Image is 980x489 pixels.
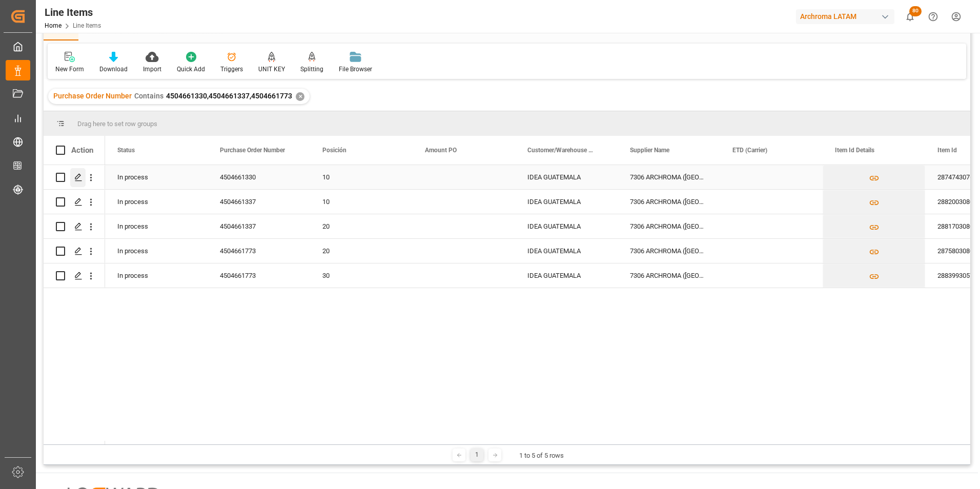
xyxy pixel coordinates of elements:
a: Home [45,22,62,29]
div: 7306 ARCHROMA ([GEOGRAPHIC_DATA]) S. DE [PERSON_NAME] [618,190,720,214]
div: 4504661773 [208,239,310,263]
div: Press SPACE to select this row. [44,190,105,214]
div: 20 [322,215,400,238]
div: 10 [322,166,400,189]
span: Contains [134,92,164,100]
div: 1 to 5 of 5 rows [519,451,564,461]
div: 7306 ARCHROMA ([GEOGRAPHIC_DATA]) S. DE [PERSON_NAME] [618,263,720,288]
div: 4504661337 [208,214,310,238]
div: 10 [322,190,400,214]
div: ✕ [296,92,304,101]
div: IDEA GUATEMALA [515,165,618,189]
div: 4504661773 [208,263,310,288]
div: 7306 ARCHROMA ([GEOGRAPHIC_DATA]) S. DE [PERSON_NAME] [618,214,720,238]
div: Press SPACE to select this row. [44,165,105,190]
div: Triggers [220,65,243,74]
div: New Form [55,65,84,74]
div: Action [71,146,93,155]
button: Help Center [922,5,945,28]
div: IDEA GUATEMALA [515,190,618,214]
div: Splitting [300,65,323,74]
span: ETD (Carrier) [732,147,767,154]
div: 7306 ARCHROMA ([GEOGRAPHIC_DATA]) S. DE [PERSON_NAME] [618,165,720,189]
div: 30 [322,264,400,288]
div: In process [105,190,208,214]
div: Press SPACE to select this row. [44,214,105,239]
span: Customer/Warehouse Name [527,147,596,154]
button: show 80 new notifications [899,5,922,28]
span: Status [117,147,135,154]
div: In process [105,263,208,288]
span: Purchase Order Number [220,147,285,154]
div: File Browser [339,65,372,74]
span: Purchase Order Number [53,92,132,100]
div: Quick Add [177,65,205,74]
div: Import [143,65,161,74]
div: In process [105,165,208,189]
div: IDEA GUATEMALA [515,214,618,238]
div: Press SPACE to select this row. [44,239,105,263]
div: IDEA GUATEMALA [515,263,618,288]
div: UNIT KEY [258,65,285,74]
span: 4504661330,4504661337,4504661773 [166,92,292,100]
span: Posición [322,147,346,154]
div: In process [105,239,208,263]
div: In process [105,214,208,238]
div: 7306 ARCHROMA ([GEOGRAPHIC_DATA]) S. DE [PERSON_NAME] [618,239,720,263]
div: 4504661337 [208,190,310,214]
div: 4504661330 [208,165,310,189]
div: 1 [471,449,483,461]
button: Archroma LATAM [796,7,899,26]
span: 80 [909,6,922,16]
span: Drag here to set row groups [77,120,157,128]
div: Line Items [45,5,101,20]
span: Supplier Name [630,147,669,154]
div: Press SPACE to select this row. [44,263,105,288]
span: Item Id Details [835,147,874,154]
span: Amount PO [425,147,457,154]
div: Download [99,65,128,74]
span: Item Id [937,147,957,154]
div: Archroma LATAM [796,9,894,24]
div: IDEA GUATEMALA [515,239,618,263]
div: 20 [322,239,400,263]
